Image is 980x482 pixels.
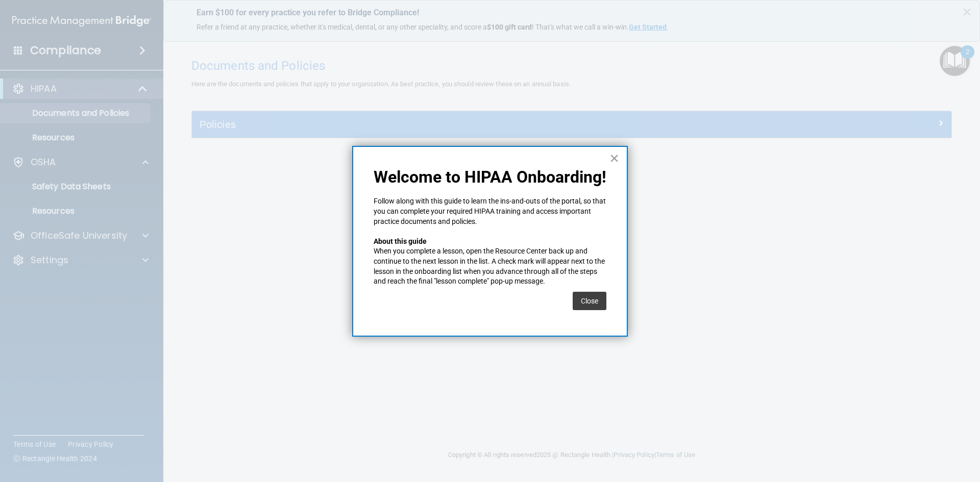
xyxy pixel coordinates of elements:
[374,196,606,226] p: Follow along with this guide to learn the ins-and-outs of the portal, so that you can complete yo...
[374,237,427,245] strong: About this guide
[374,167,606,187] p: Welcome to HIPAA Onboarding!
[609,150,619,166] button: Close
[573,292,606,310] button: Close
[374,246,606,286] p: When you complete a lesson, open the Resource Center back up and continue to the next lesson in t...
